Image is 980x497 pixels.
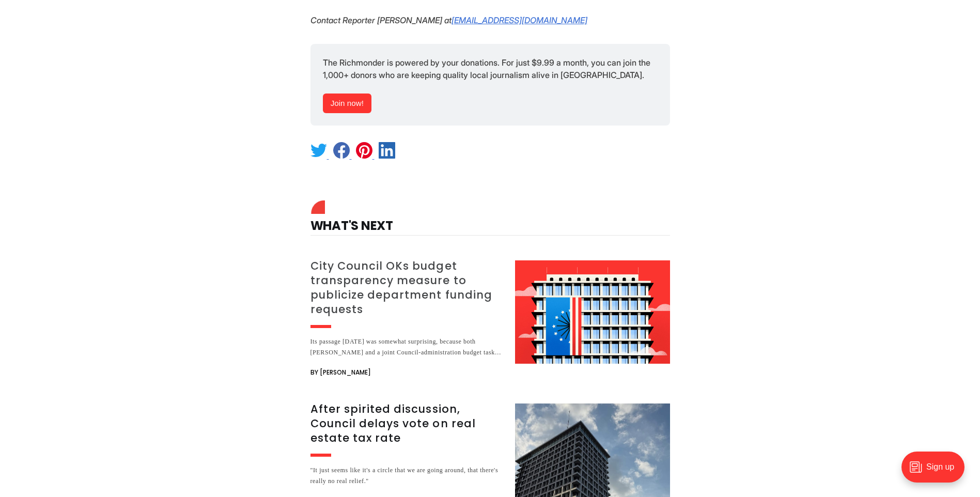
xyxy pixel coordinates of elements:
a: Join now! [323,94,372,113]
span: The Richmonder is powered by your donations. For just $9.99 a month, you can join the 1,000+ dono... [323,57,652,80]
a: [EMAIL_ADDRESS][DOMAIN_NAME] [452,15,587,25]
div: Its passage [DATE] was somewhat surprising, because both [PERSON_NAME] and a joint Council-admini... [310,336,503,358]
h3: After spirited discussion, Council delays vote on real estate tax rate [310,402,503,445]
em: Contact Reporter [PERSON_NAME] at [310,15,452,25]
iframe: portal-trigger [893,446,980,497]
a: City Council OKs budget transparency measure to publicize department funding requests Its passage... [310,260,670,379]
h4: What's Next [310,203,670,236]
h3: City Council OKs budget transparency measure to publicize department funding requests [310,259,503,317]
img: City Council OKs budget transparency measure to publicize department funding requests [515,260,670,364]
span: By [PERSON_NAME] [310,366,371,379]
div: "It just seems like it's a circle that we are going around, that there's really no real relief." [310,465,503,487]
